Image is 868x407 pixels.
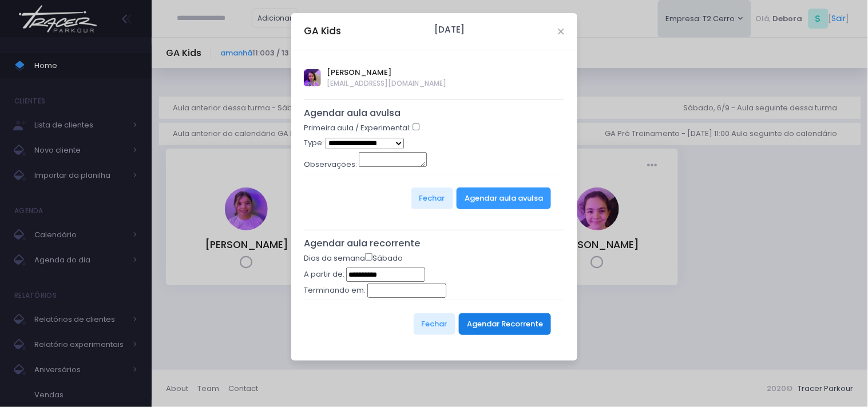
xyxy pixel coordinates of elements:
h5: GA Kids [304,24,341,38]
label: Primeira aula / Experimental: [304,122,411,134]
label: Terminando em: [304,285,366,296]
button: Agendar aula avulsa [457,187,551,209]
form: Dias da semana [304,253,564,348]
label: Sábado [365,253,403,264]
label: A partir de: [304,269,344,280]
h6: [DATE] [435,25,465,35]
label: Observações: [304,159,357,170]
h5: Agendar aula recorrente [304,238,564,249]
button: Close [558,29,564,34]
label: Type: [304,137,324,149]
span: [PERSON_NAME] [327,67,446,78]
button: Agendar Recorrente [459,313,551,335]
input: Sábado [365,253,372,261]
h5: Agendar aula avulsa [304,107,564,119]
button: Fechar [411,187,453,209]
span: [EMAIL_ADDRESS][DOMAIN_NAME] [327,78,446,89]
button: Fechar [414,313,455,335]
